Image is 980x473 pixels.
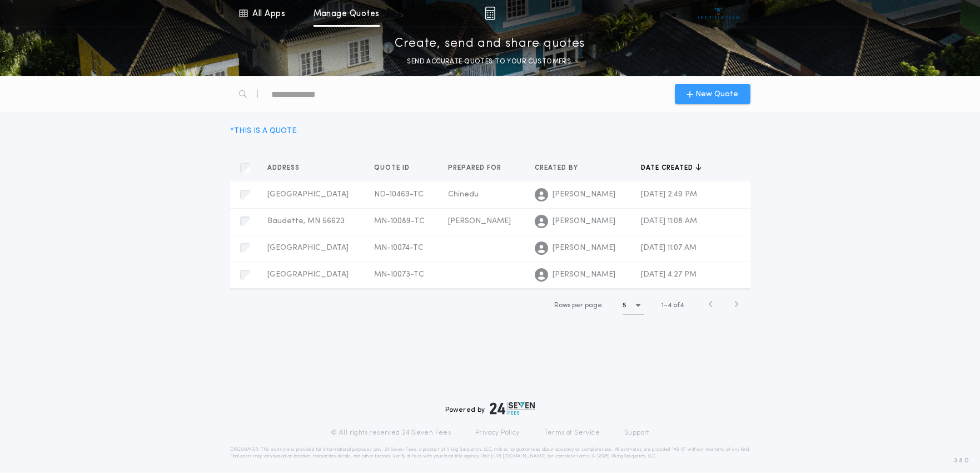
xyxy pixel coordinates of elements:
[374,270,424,279] span: MN-10073-TC
[267,162,308,174] button: Address
[641,190,697,199] span: [DATE] 2:49 PM
[675,84,750,104] button: New Quote
[230,125,298,137] div: * THIS IS A QUOTE.
[267,270,349,279] span: [GEOGRAPHIC_DATA]
[553,243,615,254] span: [PERSON_NAME]
[954,456,969,466] span: 3.8.0
[553,216,615,227] span: [PERSON_NAME]
[641,270,697,279] span: [DATE] 4:27 PM
[641,162,702,174] button: Date created
[553,189,615,200] span: [PERSON_NAME]
[641,164,695,173] span: Date created
[374,244,424,252] span: MN-10074-TC
[267,190,349,199] span: [GEOGRAPHIC_DATA]
[374,217,425,225] span: MN-10089-TC
[623,300,626,311] h1: 5
[554,302,604,309] span: Rows per page:
[374,190,424,199] span: ND-10469-TC
[445,402,535,415] div: Powered by
[485,7,495,20] img: img
[267,164,302,173] span: Address
[698,8,739,19] img: vs-icon
[668,302,671,309] span: 4
[448,217,511,225] span: [PERSON_NAME]
[623,297,644,314] button: 5
[374,164,412,173] span: Quote ID
[535,162,586,174] button: Created by
[395,35,585,53] p: Create, send and share quotes
[267,244,349,252] span: [GEOGRAPHIC_DATA]
[491,454,546,459] a: [URL][DOMAIN_NAME]
[624,428,649,437] a: Support
[673,300,684,311] span: of 4
[544,428,600,437] a: Terms of Service
[641,244,697,252] span: [DATE] 11:07 AM
[553,269,615,280] span: [PERSON_NAME]
[448,190,479,199] span: Chinedu
[661,302,664,309] span: 1
[490,402,535,415] img: logo
[407,56,573,67] p: SEND ACCURATE QUOTES TO YOUR CUSTOMERS.
[641,217,697,225] span: [DATE] 11:08 AM
[374,162,418,174] button: Quote ID
[448,164,504,173] span: Prepared for
[331,428,451,437] p: © All rights reserved. 24|Seven Fees
[475,428,520,437] a: Privacy Policy
[230,446,750,460] p: DISCLAIMER: This estimate is provided for informational purposes only. 24|Seven Fees, a product o...
[535,164,580,173] span: Created by
[695,88,738,100] span: New Quote
[267,217,345,225] span: Baudette, MN 56623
